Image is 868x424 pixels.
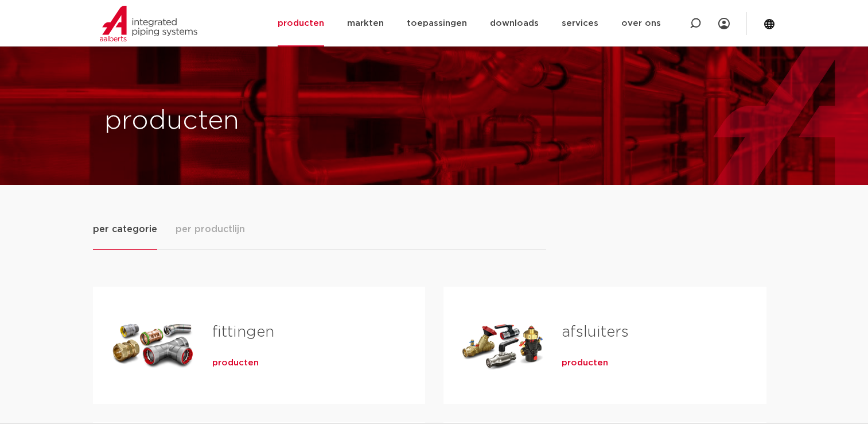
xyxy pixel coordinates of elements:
[176,222,245,236] span: per productlijn
[93,222,157,236] span: per categorie
[562,325,629,340] a: afsluiters
[104,103,429,140] h1: producten
[212,325,274,340] a: fittingen
[212,357,259,369] a: producten
[562,357,608,369] a: producten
